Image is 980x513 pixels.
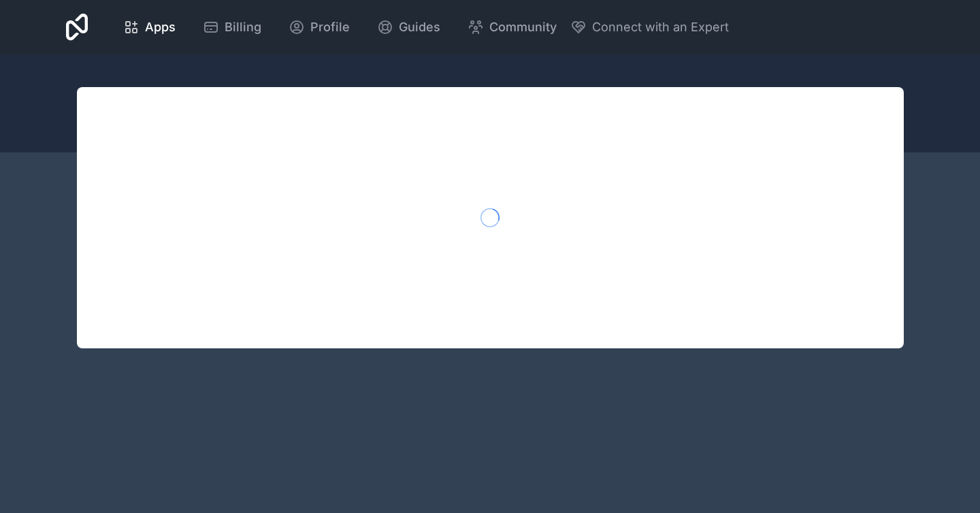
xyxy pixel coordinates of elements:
[278,12,361,42] a: Profile
[489,18,557,37] span: Community
[570,18,729,37] button: Connect with an Expert
[225,18,261,37] span: Billing
[457,12,568,42] a: Community
[192,12,272,42] a: Billing
[366,12,451,42] a: Guides
[592,18,729,37] span: Connect with an Expert
[310,18,350,37] span: Profile
[145,18,176,37] span: Apps
[399,18,440,37] span: Guides
[112,12,186,42] a: Apps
